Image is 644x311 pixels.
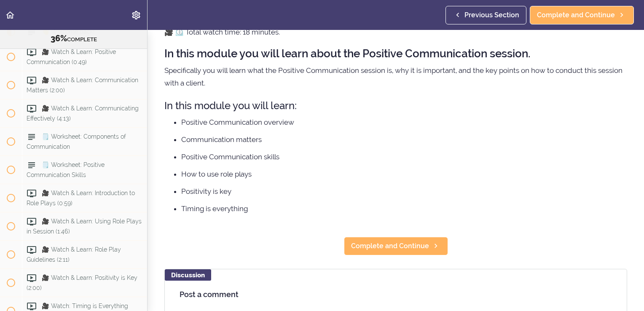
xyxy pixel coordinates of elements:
p: Specifically you will learn what the Positive Communication session is, why it is important, and ... [164,64,627,89]
span: 🗒️ Worksheet: Components of Communication [27,133,126,150]
span: Previous Section [464,10,519,20]
li: Timing is everything [181,203,627,214]
svg: Back to course curriculum [5,10,15,20]
li: Communication matters [181,134,627,145]
div: Discussion [165,269,211,281]
span: 🎥 Watch & Learn: Using Role Plays in Session (1:46) [27,218,142,234]
li: Positive Communication overview [181,117,627,128]
span: 36% [51,33,67,43]
span: 🎥 Watch & Learn: Positive Communication (0:49) [27,48,116,65]
li: Positive Communication skills [181,151,627,162]
svg: Settings Menu [131,10,141,20]
a: Complete and Continue [344,237,448,255]
a: Complete and Continue [530,6,634,24]
span: 🎥 Watch & Learn: Positivity is Key (2:00) [27,274,137,291]
a: Previous Section [445,6,526,24]
li: How to use role plays [181,169,627,180]
h4: Post a comment [180,290,612,299]
span: Complete and Continue [351,241,429,251]
div: COMPLETE [11,33,137,44]
span: 🎥 Watch & Learn: Introduction to Role Plays (0:59) [27,190,135,206]
span: Complete and Continue [537,10,615,20]
span: 🎥 Watch & Learn: Communicating Effectively (4:13) [27,105,139,121]
li: Positivity is key [181,186,627,197]
p: 🎥 ⏲️ Total watch time: 18 minutes. [164,26,627,38]
h2: In this module you will learn about the Positive Communication session. [164,48,627,60]
span: 🎥 Watch & Learn: Communication Matters (2:00) [27,77,138,93]
h3: In this module you will learn: [164,99,627,113]
span: 🎥 Watch & Learn: Role Play Guidelines (2:11) [27,246,121,263]
span: 🗒️ Worksheet: Positive Communication Skills [27,161,105,178]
